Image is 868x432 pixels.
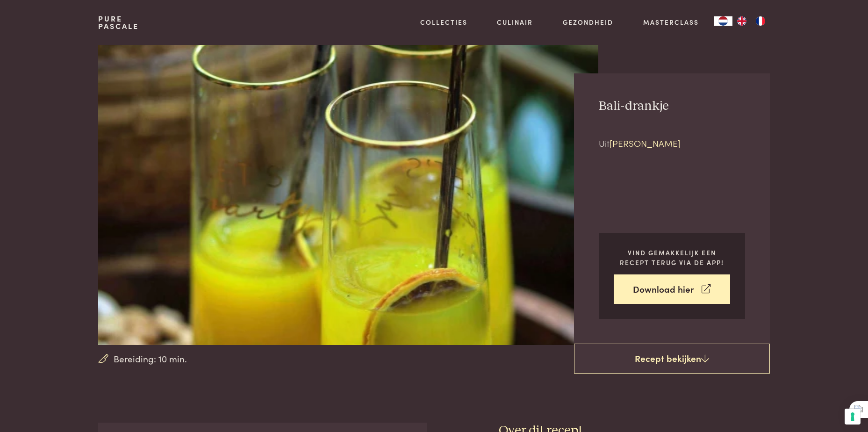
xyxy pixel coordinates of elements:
a: Masterclass [643,17,699,27]
a: NL [714,16,732,26]
a: EN [732,16,751,26]
a: Recept bekijken [574,344,770,374]
img: Bali-drankje [98,45,598,345]
a: FR [751,16,770,26]
a: PurePascale [98,15,139,30]
p: Uit [599,137,681,150]
h2: Bali-drankje [599,98,681,115]
aside: Language selected: Nederlands [714,16,770,26]
a: [PERSON_NAME] [610,137,681,149]
p: Vind gemakkelijk een recept terug via de app! [614,248,730,267]
a: Gezondheid [563,17,613,27]
div: Language [714,16,732,26]
button: Uw voorkeuren voor toestemming voor trackingtechnologieën [845,409,861,425]
a: Download hier [614,274,730,304]
a: Culinair [497,17,533,27]
a: Collecties [420,17,467,27]
span: Bereiding: 10 min. [114,352,187,366]
ul: Language list [732,16,770,26]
